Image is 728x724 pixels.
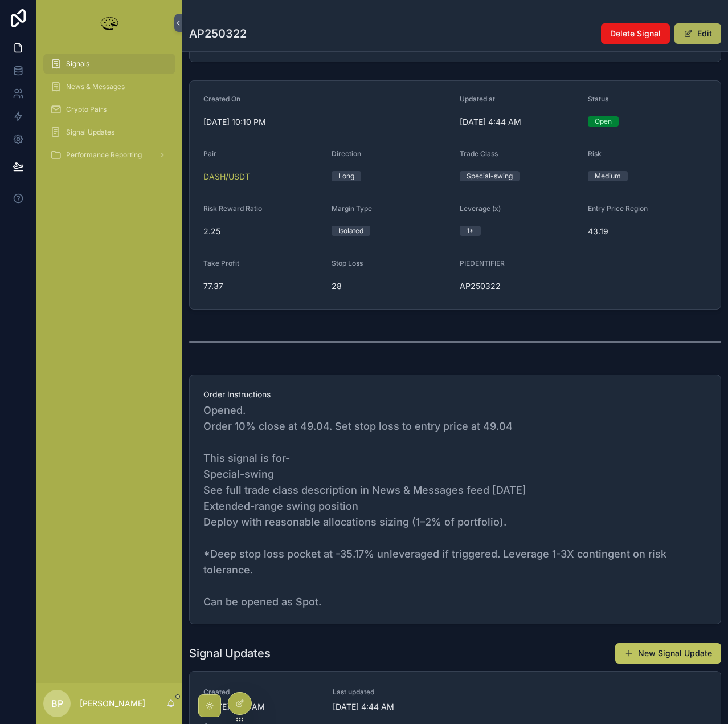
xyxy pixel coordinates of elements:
[43,76,175,97] a: News & Messages
[610,28,661,39] span: Delete Signal
[332,259,363,267] span: Stop Loss
[203,688,319,697] span: Created
[460,280,579,292] span: AP250322
[588,95,608,103] span: Status
[203,116,451,128] span: [DATE] 10:10 PM
[66,151,142,160] span: Performance Reporting
[203,701,319,713] span: [DATE] 4:44 AM
[66,59,89,68] span: Signals
[203,149,216,158] span: Pair
[601,23,670,44] button: Delete Signal
[333,688,448,697] span: Last updated
[595,171,621,181] div: Medium
[203,171,250,182] a: DASH/USDT
[332,204,372,213] span: Margin Type
[203,226,322,237] span: 2.25
[80,698,145,709] p: [PERSON_NAME]
[203,95,240,103] span: Created On
[460,259,505,267] span: PIEDENTIFIER
[615,643,721,664] button: New Signal Update
[338,171,354,181] div: Long
[588,204,648,213] span: Entry Price Region
[203,402,707,610] span: Opened. Order 10% close at 49.04. Set stop loss to entry price at 49.04 This signal is for- Speci...
[43,122,175,143] a: Signal Updates
[588,149,602,158] span: Risk
[467,171,513,181] div: Special-swing
[674,23,721,44] button: Edit
[588,226,707,237] span: 43.19
[189,26,247,42] h1: AP250322
[460,204,501,213] span: Leverage (x)
[460,95,495,103] span: Updated at
[595,116,612,127] div: Open
[36,46,182,180] div: scrollable content
[66,128,114,137] span: Signal Updates
[98,14,121,32] img: App logo
[332,280,451,292] span: 28
[43,54,175,74] a: Signals
[66,105,107,114] span: Crypto Pairs
[189,645,271,661] h1: Signal Updates
[43,145,175,165] a: Performance Reporting
[43,99,175,120] a: Crypto Pairs
[460,149,498,158] span: Trade Class
[51,697,63,710] span: BP
[460,116,579,128] span: [DATE] 4:44 AM
[203,280,322,292] span: 77.37
[333,701,448,713] span: [DATE] 4:44 AM
[203,389,707,400] span: Order Instructions
[203,204,262,213] span: Risk Reward Ratio
[203,259,239,267] span: Take Profit
[66,82,125,91] span: News & Messages
[338,226,363,236] div: Isolated
[332,149,361,158] span: Direction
